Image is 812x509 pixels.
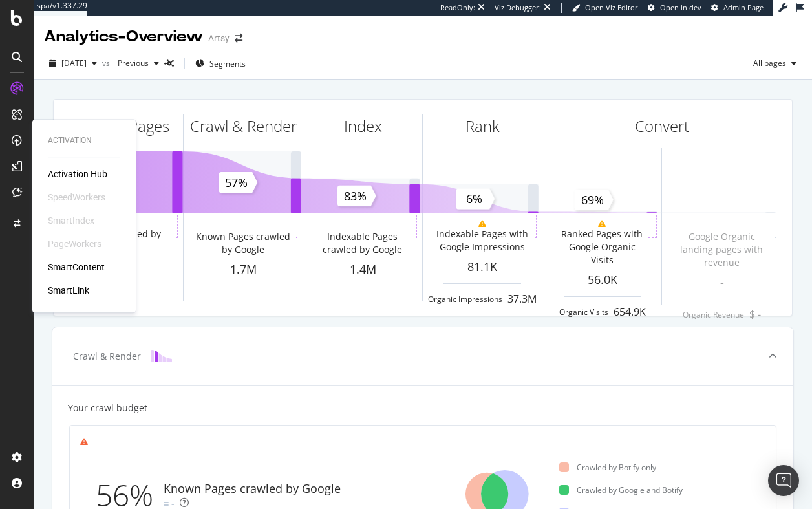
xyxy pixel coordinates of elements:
div: ReadOnly: [440,3,475,13]
div: Crawled by Botify only [559,462,656,473]
div: Rank [465,115,500,137]
div: Viz Debugger: [495,3,541,13]
button: Previous [112,53,164,74]
div: Index [344,115,382,137]
span: Admin Page [723,3,764,12]
div: Open Intercom Messenger [768,465,799,496]
div: Analytics - Overview [44,26,203,48]
span: vs [102,58,112,69]
div: Activation [48,135,120,146]
button: Segments [190,53,251,74]
div: Crawl & Render [190,115,297,137]
div: Your crawl budget [68,402,147,415]
a: Open in dev [648,3,701,13]
div: Known Pages [78,115,169,137]
div: Known Pages crawled by Google [192,230,294,256]
div: 1.7M [184,261,303,278]
img: block-icon [151,350,172,362]
div: 1.4M [303,261,422,278]
span: Segments [209,58,246,69]
button: All pages [748,53,802,74]
span: Open in dev [660,3,701,12]
div: 81.1K [423,259,542,276]
button: [DATE] [44,53,102,74]
div: Indexable Pages crawled by Google [312,230,413,256]
span: 2025 Sep. 4th [61,58,87,69]
a: Admin Page [711,3,764,13]
img: Equal [164,502,169,506]
div: Known Pages crawled by Google [164,481,341,497]
a: SmartLink [48,284,89,297]
a: SmartContent [48,261,105,274]
div: SpeedWorkers [48,191,105,204]
a: Open Viz Editor [572,3,638,13]
div: Crawl & Render [73,350,141,363]
div: Indexable Pages with Google Impressions [431,228,533,254]
div: 37.3M [507,292,537,307]
div: PageWorkers [48,237,101,250]
a: Activation Hub [48,168,107,180]
span: All pages [748,58,786,69]
div: Crawled by Google and Botify [559,484,683,495]
div: Organic Impressions [428,294,502,305]
div: SmartIndex [48,214,94,227]
span: Open Viz Editor [585,3,638,12]
div: Artsy [208,32,230,45]
div: arrow-right-arrow-left [235,34,242,43]
span: Previous [112,58,149,69]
